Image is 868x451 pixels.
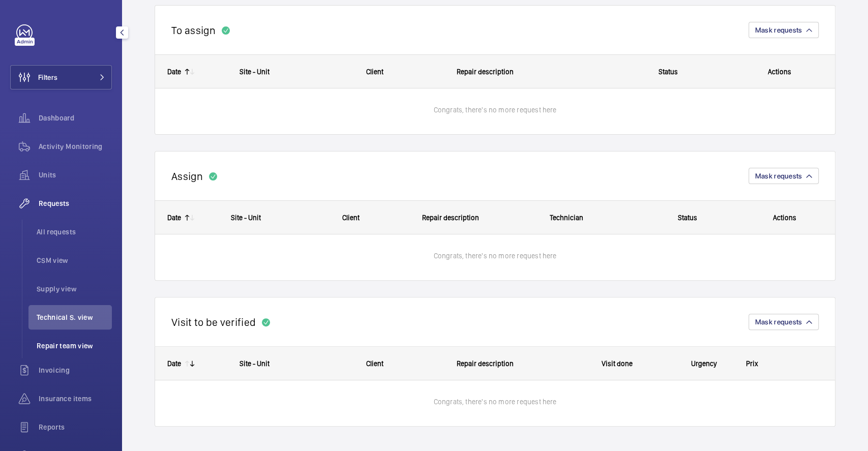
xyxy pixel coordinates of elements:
[342,214,360,222] span: Client
[457,68,514,76] span: Repair description
[749,22,819,38] button: Mask requests
[39,365,112,375] span: Invoicing
[171,170,203,183] h2: Assign
[678,214,697,222] span: Status
[749,168,819,184] button: Mask requests
[755,26,802,34] span: Mask requests
[39,141,112,152] span: Activity Monitoring
[240,359,270,368] span: Site - Unit
[10,65,112,89] button: Filters
[37,255,112,265] span: CSM view
[602,359,633,368] span: Visit done
[422,214,479,222] span: Repair description
[39,198,112,208] span: Requests
[167,214,181,222] div: Date
[691,359,717,368] span: Urgency
[39,422,112,432] span: Reports
[37,284,112,294] span: Supply view
[167,359,181,368] div: Date
[39,113,112,123] span: Dashboard
[37,341,112,351] span: Repair team view
[231,214,261,222] span: Site - Unit
[366,359,383,368] span: Client
[457,359,514,368] span: Repair description
[773,214,796,222] span: Actions
[167,68,181,76] div: Date
[755,172,802,180] span: Mask requests
[39,394,112,404] span: Insurance items
[37,227,112,237] span: All requests
[240,68,270,76] span: Site - Unit
[550,214,583,222] span: Technician
[749,314,819,330] button: Mask requests
[171,316,256,328] h2: Visit to be verified
[768,68,791,76] span: Actions
[171,24,216,37] h2: To assign
[755,318,802,326] span: Mask requests
[366,68,383,76] span: Client
[746,359,758,368] span: Prix
[659,68,678,76] span: Status
[39,170,112,180] span: Units
[38,72,57,82] span: Filters
[37,312,112,322] span: Technical S. view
